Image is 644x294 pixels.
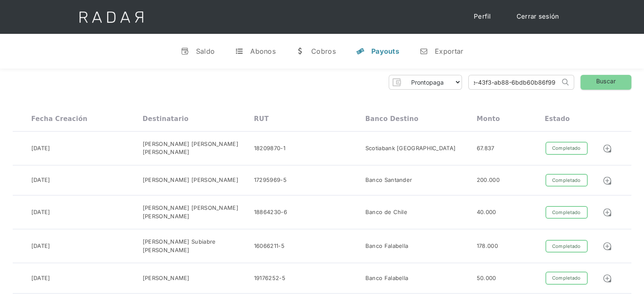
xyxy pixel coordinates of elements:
div: Completado [545,142,588,155]
div: 16066211-5 [254,242,285,250]
div: 40.000 [477,208,496,217]
div: [PERSON_NAME] [143,274,190,283]
div: Banco Falabella [365,274,409,283]
a: Cerrar sesión [508,8,568,25]
div: 50.000 [477,274,496,283]
form: Form [389,75,462,90]
div: Completado [545,206,588,219]
div: Completado [545,240,588,253]
div: Completado [545,174,588,187]
div: [DATE] [31,208,50,217]
div: 200.000 [477,176,500,184]
div: Banco de Chile [365,208,407,217]
div: 18209870-1 [254,144,285,153]
div: t [235,47,243,55]
div: [PERSON_NAME] [PERSON_NAME] [PERSON_NAME] [143,140,254,157]
div: [PERSON_NAME] [PERSON_NAME] [PERSON_NAME] [143,204,254,220]
div: Destinatario [143,115,188,123]
div: Exportar [435,47,463,55]
img: Detalle [603,274,612,283]
img: Detalle [603,242,612,251]
div: Cobros [311,47,336,55]
div: w [296,47,304,55]
div: y [356,47,365,55]
div: Scotiabank [GEOGRAPHIC_DATA] [365,144,456,153]
div: Monto [477,115,500,123]
div: v [181,47,189,55]
input: Busca por ID [469,75,560,89]
div: Fecha creación [31,115,88,123]
div: n [420,47,428,55]
div: Banco destino [365,115,418,123]
div: Payouts [371,47,399,55]
div: 19176252-5 [254,274,285,283]
div: Banco Falabella [365,242,409,250]
div: RUT [254,115,269,123]
div: 17295969-5 [254,176,287,184]
div: Estado [544,115,569,123]
div: 178.000 [477,242,498,250]
div: Abonos [250,47,276,55]
a: Buscar [580,75,631,90]
div: [PERSON_NAME] Subiabre [PERSON_NAME] [143,238,254,254]
div: Saldo [196,47,215,55]
img: Detalle [603,208,612,217]
div: 67.837 [477,144,495,153]
a: Perfil [465,8,500,25]
div: Banco Santander [365,176,412,184]
img: Detalle [603,176,612,185]
div: [PERSON_NAME] [PERSON_NAME] [143,176,238,184]
div: [DATE] [31,242,50,250]
div: [DATE] [31,274,50,283]
div: 18864230-6 [254,208,287,217]
div: Completado [545,272,588,285]
div: [DATE] [31,176,50,184]
div: [DATE] [31,144,50,153]
img: Detalle [603,144,612,153]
